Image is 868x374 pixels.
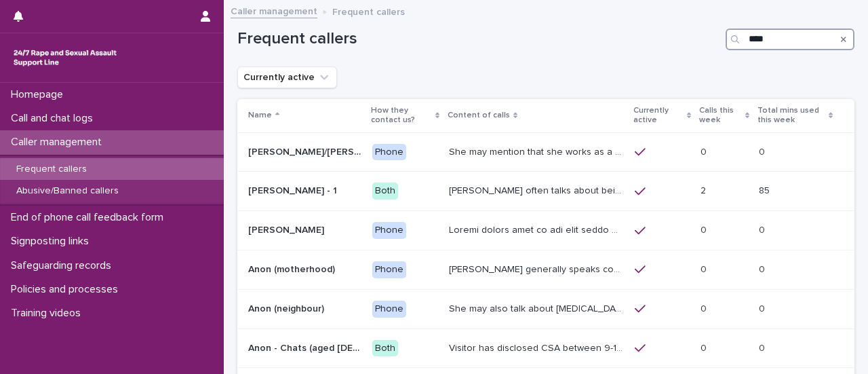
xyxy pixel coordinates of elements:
div: Both [372,340,398,357]
p: Safeguarding records [5,259,122,272]
p: Frequent callers [332,3,405,18]
tr: Anon - Chats (aged [DEMOGRAPHIC_DATA])Anon - Chats (aged [DEMOGRAPHIC_DATA]) BothVisitor has disc... [237,329,854,368]
p: Total mins used this week [757,103,825,128]
p: She may also talk about child sexual abuse and about currently being physically disabled. She has... [449,301,627,315]
p: Abusive/Banned callers [5,185,130,197]
p: Signposting links [5,235,100,248]
p: 0 [759,301,768,315]
p: 0 [759,261,768,276]
tr: Anon (neighbour)Anon (neighbour) PhoneShe may also talk about [MEDICAL_DATA] and about currently ... [237,289,854,329]
p: 85 [759,183,772,197]
p: Abbie/Emily (Anon/'I don't know'/'I can't remember') [248,144,364,158]
p: Currently active [633,103,684,128]
p: 0 [701,261,709,276]
p: 0 [759,144,768,158]
p: Caller management [5,136,113,149]
p: 0 [701,144,709,158]
p: 2 [701,183,709,197]
p: [PERSON_NAME] [248,222,327,236]
p: Andrew shared that he has been raped and beaten by a group of men in or near his home twice withi... [449,222,627,236]
button: Currently active [237,67,337,88]
p: Content of calls [448,108,510,123]
h1: Frequent callers [237,29,720,49]
div: Phone [372,301,406,318]
div: Phone [372,261,406,278]
p: 0 [701,301,709,315]
p: Caller generally speaks conversationally about many different things in her life and rarely speak... [449,261,627,276]
p: 0 [759,222,768,236]
img: rhQMoQhaT3yELyF149Cw [11,44,119,71]
p: Calls this week [699,103,741,128]
p: She may mention that she works as a Nanny, looking after two children. Abbie / Emily has let us k... [449,144,627,158]
p: Policies and processes [5,283,129,296]
tr: Anon (motherhood)Anon (motherhood) Phone[PERSON_NAME] generally speaks conversationally about man... [237,250,854,289]
p: Name [248,108,272,123]
p: [PERSON_NAME] - 1 [248,183,340,197]
p: Training videos [5,307,92,320]
tr: [PERSON_NAME]/[PERSON_NAME] (Anon/'I don't know'/'I can't remember')[PERSON_NAME]/[PERSON_NAME] (... [237,132,854,172]
p: Homepage [5,88,74,101]
p: Anon (motherhood) [248,261,338,276]
tr: [PERSON_NAME][PERSON_NAME] PhoneLoremi dolors amet co adi elit seddo eiu tempor in u labor et dol... [237,211,854,250]
p: Frequent callers [5,164,98,175]
p: Anon - Chats (aged [DEMOGRAPHIC_DATA]) [248,340,364,354]
p: How they contact us? [371,103,432,128]
div: Phone [372,144,406,161]
p: 0 [759,340,768,354]
tr: [PERSON_NAME] - 1[PERSON_NAME] - 1 Both[PERSON_NAME] often talks about being raped a night before... [237,172,854,211]
div: Both [372,183,398,200]
div: Phone [372,222,406,239]
p: Amy often talks about being raped a night before or 2 weeks ago or a month ago. She also makes re... [449,183,627,197]
p: Call and chat logs [5,112,104,125]
p: 0 [701,340,709,354]
input: Search [726,29,854,50]
p: Visitor has disclosed CSA between 9-12 years of age involving brother in law who lifted them out ... [449,340,627,354]
p: Anon (neighbour) [248,301,327,315]
p: End of phone call feedback form [5,211,174,224]
a: Caller management [231,3,317,18]
p: 0 [701,222,709,236]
